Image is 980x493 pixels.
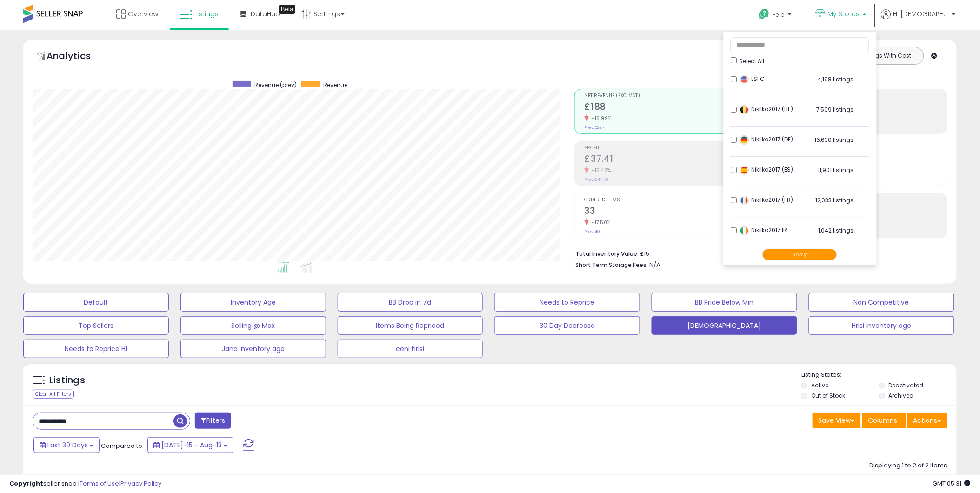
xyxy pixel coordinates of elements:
[740,166,749,175] img: spain.png
[818,166,854,174] span: 11,901 listings
[652,316,797,335] button: [DEMOGRAPHIC_DATA]
[576,250,639,258] b: Total Inventory Value:
[811,392,845,400] label: Out of Stock
[813,413,861,428] button: Save View
[494,293,640,312] button: Needs to Reprice
[862,413,906,428] button: Columns
[889,392,914,400] label: Archived
[23,340,169,358] button: Needs to Reprice HI
[128,9,158,19] span: Overview
[279,5,295,14] div: Tooltip anchor
[809,293,954,312] button: Non Competitive
[652,293,797,312] button: BB Price Below Min
[740,75,749,84] img: usa.png
[33,390,74,399] div: Clear All Filters
[893,9,949,19] span: Hi [DEMOGRAPHIC_DATA]
[868,416,898,425] span: Columns
[23,293,169,312] button: Default
[23,316,169,335] button: Top Sellers
[740,75,765,83] span: LSFC
[933,479,971,488] span: 2025-09-13 05:31 GMT
[763,249,837,260] button: Apply
[494,316,640,335] button: 30 Day Decrease
[752,1,801,30] a: Help
[650,260,661,269] span: N/A
[740,105,793,113] span: Nikilko2017 (BE)
[801,371,957,380] p: Listing States:
[585,153,756,166] h2: £37.41
[740,135,749,145] img: germany.png
[251,9,280,19] span: DataHub
[49,374,85,387] h5: Listings
[47,49,109,65] h5: Analytics
[180,316,326,335] button: Selling @ Max
[585,229,600,234] small: Prev: 40
[817,106,854,113] span: 7,509 listings
[576,261,648,269] b: Short Term Storage Fees:
[33,437,100,453] button: Last 30 Days
[740,105,749,114] img: belgium.png
[740,135,793,143] span: Nikilko2017 (DE)
[759,8,770,20] i: Get Help
[852,50,921,62] button: Listings With Cost
[47,440,88,450] span: Last 30 Days
[585,125,605,130] small: Prev: £227
[907,413,947,428] button: Actions
[589,115,612,122] small: -16.99%
[816,196,854,204] span: 12,033 listings
[740,226,749,235] img: ireland.png
[101,441,144,450] span: Compared to:
[773,11,785,19] span: Help
[80,479,119,488] a: Terms of Use
[585,93,756,99] span: Net Revenue (Exc. VAT)
[180,293,326,312] button: Inventory Age
[740,57,765,65] span: Select All
[881,9,956,30] a: Hi [DEMOGRAPHIC_DATA]
[589,219,611,226] small: -17.50%
[338,293,483,312] button: BB Drop in 7d
[740,196,793,204] span: Nikilko2017 (FR)
[323,81,347,89] span: Revenue
[818,75,854,83] span: 4,198 listings
[9,479,43,488] strong: Copyright
[811,381,828,389] label: Active
[194,9,219,19] span: Listings
[147,437,233,453] button: [DATE]-15 - Aug-13
[338,340,483,358] button: ceni hrisi
[589,167,612,174] small: -16.46%
[740,196,749,205] img: france.png
[809,316,954,335] button: Hrisi inventory age
[815,136,854,144] span: 16,630 listings
[889,381,924,389] label: Deactivated
[870,461,947,470] div: Displaying 1 to 2 of 2 items
[585,101,756,114] h2: £188
[338,316,483,335] button: Items Being Repriced
[9,480,161,488] div: seller snap | |
[585,177,609,182] small: Prev: £44.78
[828,9,860,19] span: My Stores
[254,81,297,89] span: Revenue (prev)
[585,206,756,218] h2: 33
[576,247,940,259] li: £15
[161,440,222,450] span: [DATE]-15 - Aug-13
[740,166,793,173] span: Nikilko2017 (ES)
[180,340,326,358] button: Jana inventory age
[120,479,161,488] a: Privacy Policy
[585,198,756,203] span: Ordered Items
[585,146,756,151] span: Profit
[740,226,787,234] span: Nikilko2017 IR
[819,227,854,234] span: 1,042 listings
[195,413,231,429] button: Filters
